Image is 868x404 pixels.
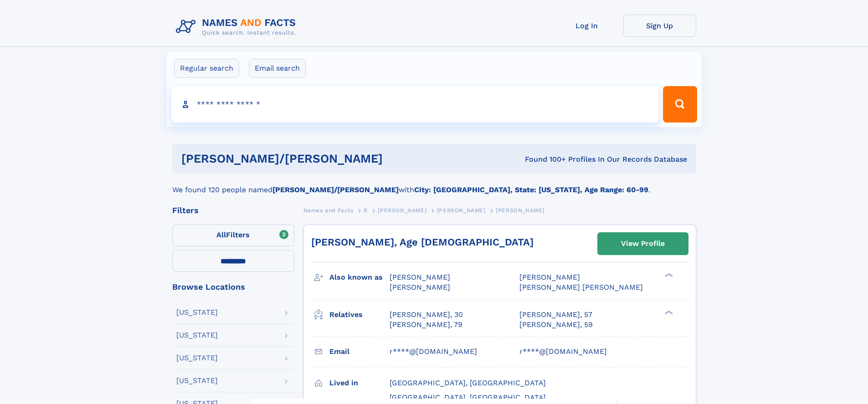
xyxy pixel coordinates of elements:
[176,354,218,362] div: [US_STATE]
[364,207,368,214] span: R
[390,310,463,320] a: [PERSON_NAME], 30
[390,378,546,387] span: [GEOGRAPHIC_DATA], [GEOGRAPHIC_DATA]
[176,332,218,339] div: [US_STATE]
[519,273,580,281] span: [PERSON_NAME]
[414,185,648,194] b: City: [GEOGRAPHIC_DATA], State: [US_STATE], Age Range: 60-99
[364,205,368,216] a: R
[171,86,659,123] input: search input
[172,206,294,215] div: Filters
[172,15,303,39] img: Logo Names and Facts
[519,310,592,320] a: [PERSON_NAME], 57
[272,185,399,194] b: [PERSON_NAME]/[PERSON_NAME]
[249,59,306,78] label: Email search
[172,174,696,195] div: We found 120 people named with .
[172,283,294,291] div: Browse Locations
[174,59,239,78] label: Regular search
[172,225,294,246] label: Filters
[519,283,643,291] span: [PERSON_NAME] [PERSON_NAME]
[623,15,696,37] a: Sign Up
[311,236,534,248] a: [PERSON_NAME], Age [DEMOGRAPHIC_DATA]
[216,230,226,239] span: All
[621,233,665,254] div: View Profile
[598,233,688,255] a: View Profile
[329,344,390,359] h3: Email
[303,205,354,216] a: Names and Facts
[390,273,450,281] span: [PERSON_NAME]
[176,309,218,316] div: [US_STATE]
[176,377,218,384] div: [US_STATE]
[519,320,593,330] a: [PERSON_NAME], 59
[437,205,486,216] a: [PERSON_NAME]
[550,15,623,37] a: Log In
[390,393,546,402] span: [GEOGRAPHIC_DATA], [GEOGRAPHIC_DATA]
[437,207,486,214] span: [PERSON_NAME]
[390,283,450,291] span: [PERSON_NAME]
[329,375,390,391] h3: Lived in
[663,309,673,315] div: ❯
[496,207,544,214] span: [PERSON_NAME]
[663,272,673,278] div: ❯
[454,154,687,164] div: Found 100+ Profiles In Our Records Database
[378,207,426,214] span: [PERSON_NAME]
[329,270,390,285] h3: Also known as
[390,320,462,330] a: [PERSON_NAME], 79
[181,153,454,164] h1: [PERSON_NAME]/[PERSON_NAME]
[378,205,426,216] a: [PERSON_NAME]
[329,307,390,322] h3: Relatives
[663,86,697,123] button: Search Button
